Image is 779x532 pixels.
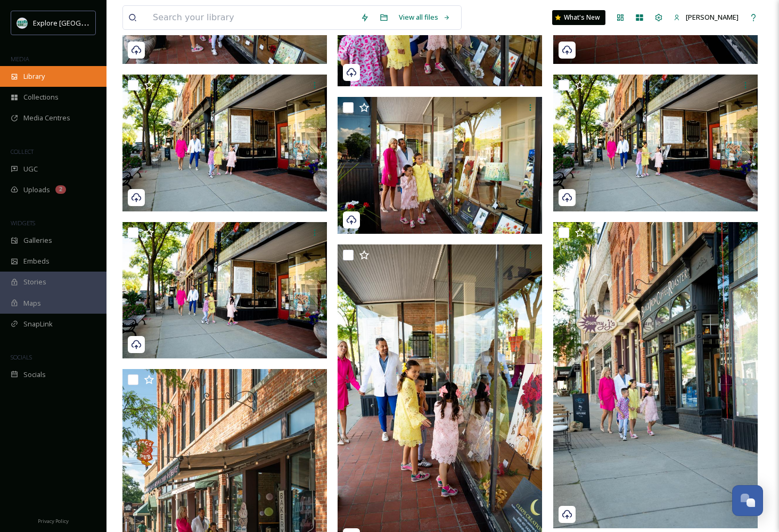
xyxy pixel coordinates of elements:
[147,6,355,29] input: Search your library
[23,370,46,380] span: Socials
[686,12,739,22] span: [PERSON_NAME]
[338,97,542,234] img: Family Photoshoot Howell August 2025-47.jpg
[23,277,46,287] span: Stories
[11,219,35,227] span: WIDGETS
[17,18,28,28] img: 67e7af72-b6c8-455a-acf8-98e6fe1b68aa.avif
[23,113,70,123] span: Media Centres
[55,185,66,194] div: 2
[23,319,53,329] span: SnapLink
[11,55,29,63] span: MEDIA
[11,148,34,155] span: COLLECT
[11,353,32,361] span: SOCIALS
[122,222,327,359] img: Family Photoshoot Howell August 2025-38.jpg
[23,298,41,308] span: Maps
[23,92,59,102] span: Collections
[122,75,327,211] img: Family Photoshoot Howell August 2025-41.jpg
[668,7,744,28] a: [PERSON_NAME]
[38,518,69,525] span: Privacy Policy
[553,222,758,528] img: Family Photoshoot Howell August 2025-36.jpg
[23,185,50,195] span: Uploads
[552,10,605,25] a: What's New
[38,514,69,527] a: Privacy Policy
[553,75,758,211] img: Family Photoshoot Howell August 2025-39.jpg
[732,485,763,516] button: Open Chat
[23,164,38,174] span: UGC
[23,71,45,81] span: Library
[23,256,50,266] span: Embeds
[393,7,456,28] a: View all files
[23,235,52,245] span: Galleries
[33,18,179,28] span: Explore [GEOGRAPHIC_DATA][PERSON_NAME]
